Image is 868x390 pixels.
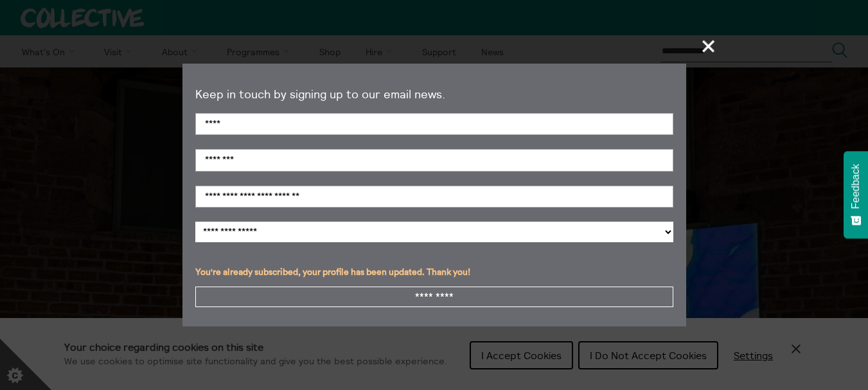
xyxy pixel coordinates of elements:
button: Feedback - Show survey [844,151,868,238]
div: You're already subscribed, your profile has been updated. Thank you! [195,267,578,287]
p: Keep in touch by signing up to our email news. [195,88,673,102]
span: + [690,28,728,66]
button: close [696,28,722,64]
span: Feedback [850,164,862,209]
